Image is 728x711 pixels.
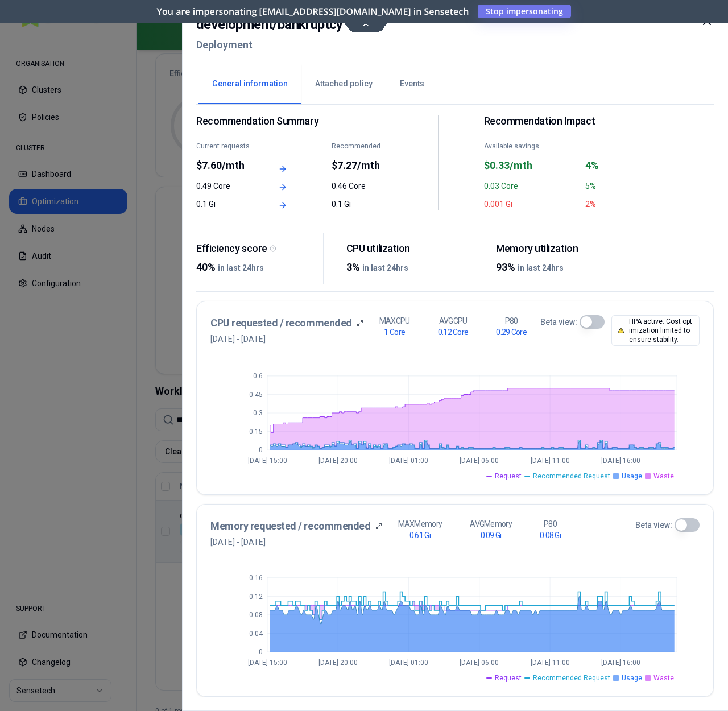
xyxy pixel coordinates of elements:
[196,180,257,192] div: 0.49 Core
[379,315,410,326] p: MAX CPU
[484,142,578,151] div: Available savings
[210,315,352,331] h3: CPU requested / recommended
[196,35,343,55] h2: Deployment
[196,158,257,173] div: $7.60/mth
[470,518,512,530] p: AVG Memory
[362,263,408,272] span: in last 24hrs
[332,158,392,173] div: $7.27/mth
[248,457,287,465] tspan: [DATE] 15:00
[505,315,518,326] p: P80
[484,199,578,210] div: 0.001 Gi
[196,115,392,128] span: Recommendation Summary
[585,199,680,210] div: 2%
[259,648,263,656] tspan: 0
[484,115,680,128] h2: Recommendation Impact
[531,659,570,667] tspan: [DATE] 11:00
[439,315,468,326] p: AVG CPU
[196,142,257,151] div: Current requests
[540,316,577,328] label: Beta view:
[210,333,363,345] span: [DATE] - [DATE]
[249,574,263,582] tspan: 0.16
[398,518,442,530] p: MAX Memory
[253,409,263,417] tspan: 0.3
[332,142,392,151] div: Recommended
[540,530,561,541] h1: 0.08 Gi
[249,593,263,601] tspan: 0.12
[389,457,428,465] tspan: [DATE] 01:00
[484,180,578,192] div: 0.03 Core
[346,242,464,255] div: CPU utilization
[196,242,314,255] div: Efficiency score
[484,158,578,173] div: $0.33/mth
[259,446,263,454] tspan: 0
[332,199,392,210] div: 0.1 Gi
[585,158,680,173] div: 4%
[384,326,405,338] h1: 1 Core
[635,519,672,531] label: Beta view:
[438,326,469,338] h1: 0.12 Core
[601,457,640,465] tspan: [DATE] 16:00
[533,673,610,683] span: Recommended Request
[210,536,382,548] span: [DATE] - [DATE]
[460,659,499,667] tspan: [DATE] 06:00
[611,315,700,346] div: HPA active. Cost optimization limited to ensure stability.
[653,472,674,481] span: Waste
[622,472,642,481] span: Usage
[496,242,614,255] div: Memory utilization
[601,659,640,667] tspan: [DATE] 16:00
[196,14,343,35] h2: development / bankruptcy
[496,259,614,275] div: 93%
[196,259,314,275] div: 40%
[210,518,371,534] h3: Memory requested / recommended
[518,263,564,272] span: in last 24hrs
[318,659,358,667] tspan: [DATE] 20:00
[332,180,392,192] div: 0.46 Core
[249,428,263,436] tspan: 0.15
[249,630,263,638] tspan: 0.04
[248,659,287,667] tspan: [DATE] 15:00
[409,530,431,541] h1: 0.61 Gi
[533,472,610,481] span: Recommended Request
[622,673,642,683] span: Usage
[496,326,527,338] h1: 0.29 Core
[481,530,502,541] h1: 0.09 Gi
[318,457,358,465] tspan: [DATE] 20:00
[386,64,438,104] button: Events
[346,259,464,275] div: 3%
[253,372,263,380] tspan: 0.6
[198,64,301,104] button: General information
[196,199,257,210] div: 0.1 Gi
[249,611,263,619] tspan: 0.08
[653,673,674,683] span: Waste
[460,457,499,465] tspan: [DATE] 06:00
[495,472,522,481] span: Request
[585,180,680,192] div: 5%
[249,391,263,399] tspan: 0.45
[531,457,570,465] tspan: [DATE] 11:00
[389,659,428,667] tspan: [DATE] 01:00
[544,518,557,530] p: P80
[301,64,386,104] button: Attached policy
[495,673,522,683] span: Request
[218,263,264,272] span: in last 24hrs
